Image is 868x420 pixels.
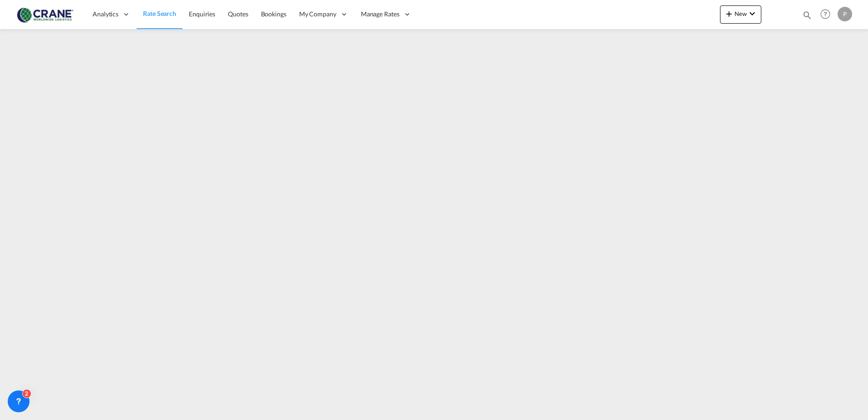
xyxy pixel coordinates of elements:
[802,10,812,24] div: icon-magnify
[14,4,75,25] img: 374de710c13411efa3da03fd754f1635.jpg
[802,10,812,20] md-icon: icon-magnify
[720,5,761,24] button: icon-plus 400-fgNewicon-chevron-down
[299,10,336,19] span: My Company
[838,7,852,21] div: P
[189,10,215,18] span: Enquiries
[747,8,758,19] md-icon: icon-chevron-down
[724,8,735,19] md-icon: icon-plus 400-fg
[228,10,248,18] span: Quotes
[143,10,176,17] span: Rate Search
[818,6,833,22] span: Help
[818,6,838,23] div: Help
[93,10,118,19] span: Analytics
[724,10,758,17] span: New
[361,10,399,19] span: Manage Rates
[261,10,286,18] span: Bookings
